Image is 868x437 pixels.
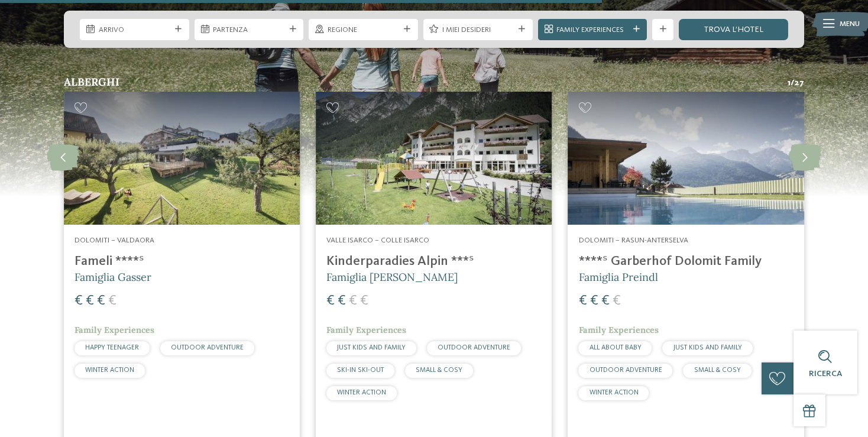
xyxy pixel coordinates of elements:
[85,367,134,374] span: WINTER ACTION
[326,270,458,284] span: Famiglia [PERSON_NAME]
[171,344,244,351] span: OUTDOOR ADVENTURE
[579,294,587,308] span: €
[213,25,285,35] span: Partenza
[86,294,94,308] span: €
[794,77,804,89] span: 27
[679,19,788,40] a: trova l’hotel
[579,325,659,335] span: Family Experiences
[85,344,139,351] span: HAPPY TEENAGER
[337,389,386,396] span: WINTER ACTION
[75,294,83,308] span: €
[590,367,662,374] span: OUTDOOR ADVENTURE
[788,77,791,89] span: 1
[64,75,119,89] span: Alberghi
[579,254,793,270] h4: ****ˢ Garberhof Dolomit Family
[326,325,406,335] span: Family Experiences
[360,294,368,308] span: €
[416,367,462,374] span: SMALL & COSY
[338,294,346,308] span: €
[99,25,171,35] span: Arrivo
[442,25,514,35] span: I miei desideri
[590,344,642,351] span: ALL ABOUT BABY
[694,367,741,374] span: SMALL & COSY
[64,92,300,225] img: Cercate un hotel con piscina coperta per bambini in Alto Adige?
[438,344,510,351] span: OUTDOOR ADVENTURE
[328,25,400,35] span: Regione
[108,294,116,308] span: €
[601,294,610,308] span: €
[316,92,552,225] img: Kinderparadies Alpin ***ˢ
[579,237,688,244] span: Dolomiti – Rasun-Anterselva
[75,325,154,335] span: Family Experiences
[337,344,406,351] span: JUST KIDS AND FAMILY
[791,77,794,89] span: /
[590,389,639,396] span: WINTER ACTION
[75,270,151,284] span: Famiglia Gasser
[97,294,105,308] span: €
[326,254,541,270] h4: Kinderparadies Alpin ***ˢ
[568,92,804,225] img: Cercate un hotel con piscina coperta per bambini in Alto Adige?
[556,25,629,35] span: Family Experiences
[590,294,598,308] span: €
[326,237,429,244] span: Valle Isarco – Colle Isarco
[809,370,842,378] span: Ricerca
[579,270,658,284] span: Famiglia Preindl
[673,344,742,351] span: JUST KIDS AND FAMILY
[613,294,621,308] span: €
[349,294,357,308] span: €
[75,237,154,244] span: Dolomiti – Valdaora
[337,367,384,374] span: SKI-IN SKI-OUT
[326,294,335,308] span: €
